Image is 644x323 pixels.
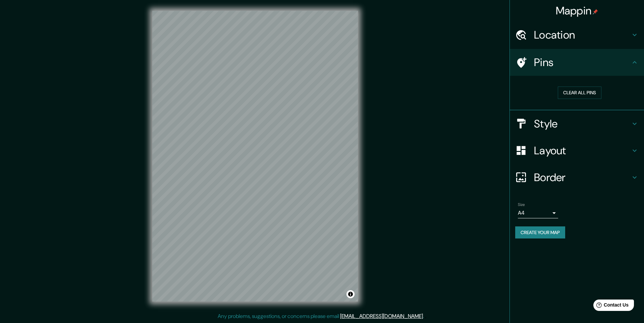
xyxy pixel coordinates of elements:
iframe: Help widget launcher [584,297,637,316]
div: . [425,312,426,320]
div: Pins [510,49,644,76]
h4: Location [534,28,631,42]
div: Style [510,110,644,137]
div: Layout [510,137,644,164]
h4: Border [534,171,631,184]
p: Any problems, suggestions, or concerns please email . [218,312,424,320]
button: Clear all pins [558,87,601,99]
img: pin-icon.png [593,9,598,14]
h4: Style [534,117,631,130]
label: Size [518,202,525,207]
button: Create your map [515,226,565,239]
a: [EMAIL_ADDRESS][DOMAIN_NAME] [340,313,423,320]
h4: Mappin [556,4,598,17]
canvas: Map [152,11,358,302]
h4: Layout [534,144,631,157]
div: Border [510,164,644,191]
div: Location [510,21,644,48]
button: Toggle attribution [346,290,355,298]
div: . [424,312,425,320]
h4: Pins [534,56,631,69]
div: A4 [518,208,558,218]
